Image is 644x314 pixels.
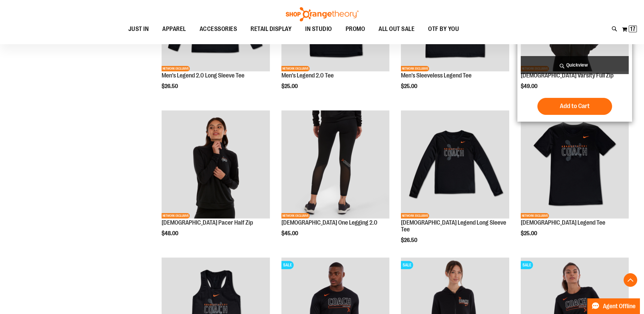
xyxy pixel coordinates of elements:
[428,21,459,37] span: OTF BY YOU
[162,66,190,71] span: NETWORK EXCLUSIVE
[251,21,292,37] span: RETAIL DISPLAY
[587,298,640,314] button: Agent Offline
[281,213,310,219] span: NETWORK EXCLUSIVE
[162,110,270,219] img: OTF Ladies Coach FA23 Pacer Half Zip - Black primary image
[128,21,149,37] span: JUST IN
[401,110,509,220] a: OTF Ladies Coach FA23 Legend LS Tee - Black primary imageNETWORK EXCLUSIVE
[281,83,299,89] span: $25.00
[517,107,632,254] div: product
[521,110,629,220] a: OTF Ladies Coach FA23 Legend SS Tee - Black primary imageNETWORK EXCLUSIVE
[401,219,506,233] a: [DEMOGRAPHIC_DATA] Legend Long Sleeve Tee
[285,7,360,21] img: Shop Orangetheory
[162,21,186,37] span: APPAREL
[521,261,533,269] span: SALE
[162,83,179,89] span: $26.50
[158,107,273,254] div: product
[278,107,393,254] div: product
[398,107,512,261] div: product
[200,21,237,37] span: ACCESSORIES
[401,72,472,79] a: Men's Sleeveless Legend Tee
[379,21,415,37] span: ALL OUT SALE
[537,98,612,115] button: Add to Cart
[401,237,418,243] span: $26.50
[281,261,294,269] span: SALE
[401,110,509,219] img: OTF Ladies Coach FA23 Legend LS Tee - Black primary image
[281,230,299,237] span: $45.00
[281,66,310,71] span: NETWORK EXCLUSIVE
[521,110,629,219] img: OTF Ladies Coach FA23 Legend SS Tee - Black primary image
[162,110,270,220] a: OTF Ladies Coach FA23 Pacer Half Zip - Black primary imageNETWORK EXCLUSIVE
[346,21,365,37] span: PROMO
[162,230,179,237] span: $48.00
[560,102,590,110] span: Add to Cart
[630,25,636,32] span: 17
[401,213,429,219] span: NETWORK EXCLUSIVE
[281,219,378,226] a: [DEMOGRAPHIC_DATA] One Legging 2.0
[521,83,538,89] span: $49.00
[281,72,334,79] a: Men's Legend 2.0 Tee
[281,110,389,220] a: OTF Ladies Coach FA23 One Legging 2.0 - Black primary imageNETWORK EXCLUSIVE
[401,261,413,269] span: SALE
[521,213,549,219] span: NETWORK EXCLUSIVE
[521,230,538,237] span: $25.00
[281,110,389,219] img: OTF Ladies Coach FA23 One Legging 2.0 - Black primary image
[162,72,244,79] a: Men's Legend 2.0 Long Sleeve Tee
[401,66,429,71] span: NETWORK EXCLUSIVE
[305,21,332,37] span: IN STUDIO
[521,56,629,74] a: Quickview
[624,273,637,287] button: Back To Top
[521,72,613,79] a: [DEMOGRAPHIC_DATA] Varsity Full Zip
[162,213,190,219] span: NETWORK EXCLUSIVE
[401,83,418,89] span: $25.00
[603,303,636,310] span: Agent Offline
[162,219,253,226] a: [DEMOGRAPHIC_DATA] Pacer Half Zip
[521,219,605,226] a: [DEMOGRAPHIC_DATA] Legend Tee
